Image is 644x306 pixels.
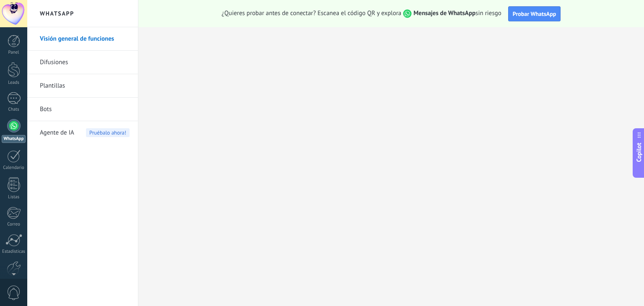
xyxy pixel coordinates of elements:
[2,194,26,200] div: Listas
[2,50,26,55] div: Panel
[27,51,138,74] li: Difusiones
[413,9,475,17] strong: Mensajes de WhatsApp
[27,121,138,144] li: Agente de IA
[222,9,501,18] span: ¿Quieres probar antes de conectar? Escanea el código QR y explora sin riesgo
[27,74,138,98] li: Plantillas
[2,107,26,112] div: Chats
[40,74,130,98] a: Plantillas
[27,27,138,51] li: Visión general de funciones
[635,143,643,162] span: Copilot
[508,6,561,21] button: Probar WhatsApp
[40,51,130,74] a: Difusiones
[2,222,26,227] div: Correo
[27,98,138,121] li: Bots
[2,165,26,171] div: Calendario
[86,128,130,137] span: Pruébalo ahora!
[513,10,556,18] span: Probar WhatsApp
[2,80,26,86] div: Leads
[40,98,130,121] a: Bots
[2,249,26,254] div: Estadísticas
[40,121,130,145] a: Agente de IAPruébalo ahora!
[40,121,74,145] span: Agente de IA
[2,135,26,143] div: WhatsApp
[40,27,130,51] a: Visión general de funciones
